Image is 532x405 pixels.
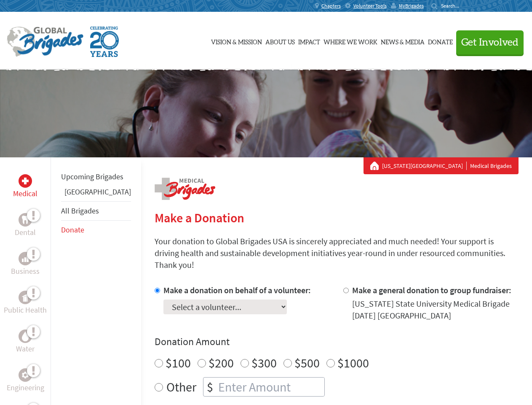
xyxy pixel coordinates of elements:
div: Engineering [19,368,32,382]
img: Water [22,331,29,341]
span: MyBrigades [399,3,424,9]
a: Where We Work [323,20,377,62]
li: Guatemala [61,186,131,201]
a: MedicalMedical [13,174,37,200]
img: Medical [22,178,29,184]
p: Your donation to Global Brigades USA is sincerely appreciated and much needed! Your support is dr... [155,235,519,271]
div: Dental [19,213,32,227]
a: Upcoming Brigades [61,172,123,181]
p: Public Health [4,304,47,316]
a: Impact [298,20,320,62]
label: $1000 [337,355,369,371]
p: Medical [13,188,37,200]
label: $500 [294,355,320,371]
span: Volunteer Tools [353,3,387,9]
label: Make a donation on behalf of a volunteer: [163,285,311,295]
img: Public Health [22,293,29,302]
a: BusinessBusiness [11,252,40,277]
div: $ [203,378,217,396]
a: EngineeringEngineering [7,368,44,394]
a: [US_STATE][GEOGRAPHIC_DATA] [382,162,467,170]
div: Business [19,252,32,265]
img: Engineering [22,372,29,378]
div: Medical Brigades [370,162,512,170]
p: Dental [15,227,36,238]
div: Public Health [19,291,32,304]
a: All Brigades [61,206,99,216]
a: WaterWater [16,329,35,355]
p: Engineering [7,382,44,394]
div: [US_STATE] State University Medical Brigade [DATE] [GEOGRAPHIC_DATA] [352,298,519,321]
a: News & Media [381,20,425,62]
img: Business [22,255,29,262]
li: All Brigades [61,201,131,221]
a: Donate [428,20,453,62]
input: Enter Amount [217,378,324,396]
a: [GEOGRAPHIC_DATA] [64,187,131,197]
div: Medical [19,174,32,188]
h4: Donation Amount [155,335,519,348]
span: Get Involved [461,38,519,48]
div: Water [19,329,32,343]
label: Make a general donation to group fundraiser: [352,285,511,295]
label: $300 [251,355,277,371]
a: Donate [61,225,84,235]
img: Global Brigades Celebrating 20 Years [90,27,119,57]
img: Global Brigades Logo [7,27,83,57]
label: $100 [166,355,191,371]
img: logo-medical.png [155,178,215,200]
p: Business [11,265,40,277]
img: Dental [22,216,29,224]
h2: Make a Donation [155,210,519,225]
p: Water [16,343,35,355]
label: $200 [209,355,234,371]
span: Chapters [321,3,341,9]
a: Vision & Mission [211,20,262,62]
li: Donate [61,221,131,239]
a: Public HealthPublic Health [4,291,47,316]
li: Upcoming Brigades [61,167,131,186]
a: About Us [265,20,295,62]
input: Search... [441,3,465,9]
button: Get Involved [456,30,524,54]
label: Other [166,377,196,397]
a: DentalDental [15,213,36,238]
